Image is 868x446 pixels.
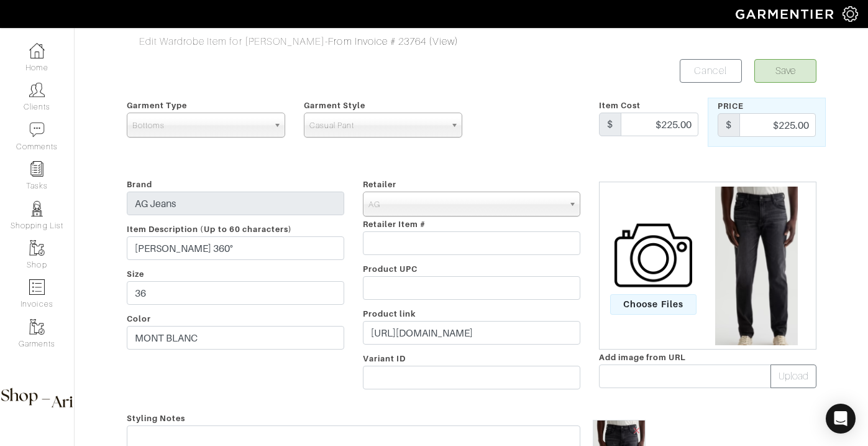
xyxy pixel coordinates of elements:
span: Size [127,269,144,279]
img: garments-icon-b7da505a4dc4fd61783c78ac3ca0ef83fa9d6f193b1c9dc38574b1d14d53ca28.png [29,319,45,335]
img: orders-icon-0abe47150d42831381b5fb84f609e132dff9fe21cb692f30cb5eec754e2cba89.png [29,279,45,295]
div: $ [599,113,621,136]
img: comment-icon-a0a6a9ef722e966f86d9cbdc48e553b5cf19dbc54f86b18d962a5391bc8f6eb6.png [29,122,45,137]
span: Garment Type [127,101,188,110]
img: camera-icon-fc4d3dba96d4bd47ec8a31cd2c90eca330c9151d3c012df1ec2579f4b5ff7bac.png [614,216,692,294]
img: stylists-icon-eb353228a002819b7ec25b43dbf5f0378dd9e0616d9560372ff212230b889e62.png [29,201,45,216]
span: Casual Pant [309,113,445,138]
span: Color [127,314,151,323]
span: Choose Files [610,294,697,315]
img: reminder-icon-8004d30b9f0a5d33ae49ab947aed9ed385cf756f9e5892f1edd6e32f2345188e.png [29,161,45,177]
a: Cancel [680,59,742,83]
span: Price [718,101,744,111]
span: Brand [127,180,152,189]
button: Save [754,59,816,83]
div: Open Intercom Messenger [826,404,856,434]
span: Item Description (Up to 60 characters) [127,225,293,234]
span: Retailer Item # [363,220,426,229]
button: Upload [770,365,816,388]
span: Edit Wardrobe Item for [PERSON_NAME] [139,36,326,47]
img: garments-icon-b7da505a4dc4fd61783c78ac3ca0ef83fa9d6f193b1c9dc38574b1d14d53ca28.png [29,240,45,256]
img: garmentier-logo-header-white-b43fb05a5012e4ada735d5af1a66efaba907eab6374d6393d1fbf88cb4ef424d.png [729,3,843,25]
span: Item Cost [599,101,641,110]
span: Add image from URL [599,353,687,362]
div: $ [718,113,740,137]
span: Styling Notes [127,409,186,427]
img: dashboard-icon-dbcd8f5a0b271acd01030246c82b418ddd0df26cd7fceb0bd07c9910d44c42f6.png [29,43,45,58]
span: Product UPC [363,264,418,274]
a: From Invoice # 23764 (View) [328,36,458,47]
span: Retailer [363,180,396,189]
span: Bottoms [132,113,268,138]
img: clients-icon-6bae9207a08558b7cb47a8932f037763ab4055f8c8b6bfacd5dc20c3e0201464.png [29,82,45,98]
img: gear-icon-white-bd11855cb880d31180b6d7d6211b90ccbf57a29d726f0c71d8c61bd08dd39cc2.png [843,6,858,22]
span: Variant ID [363,354,406,363]
span: Garment Style [304,101,366,110]
span: × [632,422,642,439]
span: AG [368,192,564,217]
img: Screen%20Shot%202025-06-16%20at%2012.36.03%20PM.png [709,187,804,345]
span: Product link [363,309,416,318]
